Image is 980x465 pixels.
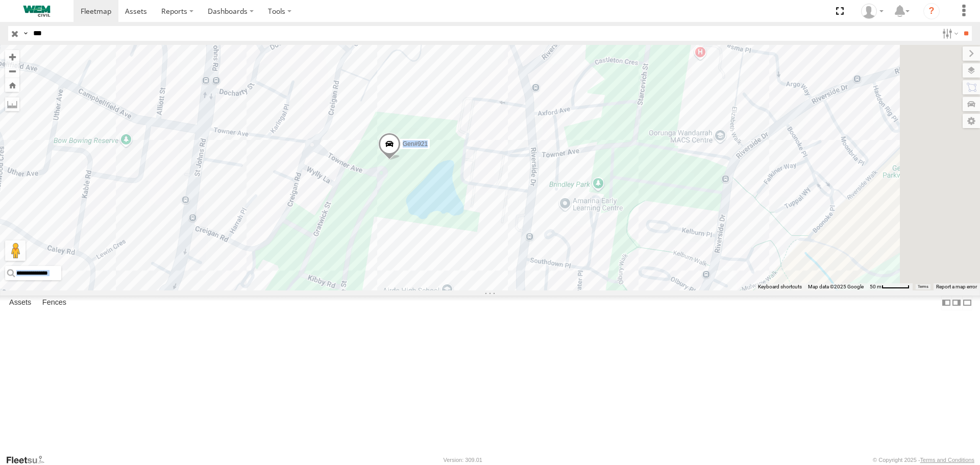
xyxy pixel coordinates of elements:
[808,284,864,289] span: Map data ©2025 Google
[962,296,972,310] label: Hide Summary Table
[5,240,26,261] button: Drag Pegman onto the map to open Street View
[920,457,974,463] a: Terms and Conditions
[951,296,962,310] label: Dock Summary Table to the Right
[870,284,881,289] span: 50 m
[5,50,19,64] button: Zoom in
[444,457,482,463] div: Version: 309.01
[21,26,30,41] label: Search Query
[10,6,63,17] img: WEMCivilLogo.svg
[37,296,71,310] label: Fences
[758,283,802,290] button: Keyboard shortcuts
[963,114,980,128] label: Map Settings
[857,4,887,19] div: Jeff Manalo
[5,78,19,92] button: Zoom Home
[923,3,940,19] i: ?
[403,141,428,148] span: Gen#921
[4,296,36,310] label: Assets
[918,284,928,288] a: Terms (opens in new tab)
[5,64,19,78] button: Zoom out
[5,97,19,111] label: Measure
[6,455,53,465] a: Visit our Website
[941,296,951,310] label: Dock Summary Table to the Left
[938,26,960,41] label: Search Filter Options
[873,457,974,463] div: © Copyright 2025 -
[936,284,977,289] a: Report a map error
[867,283,913,290] button: Map scale: 50 m per 51 pixels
